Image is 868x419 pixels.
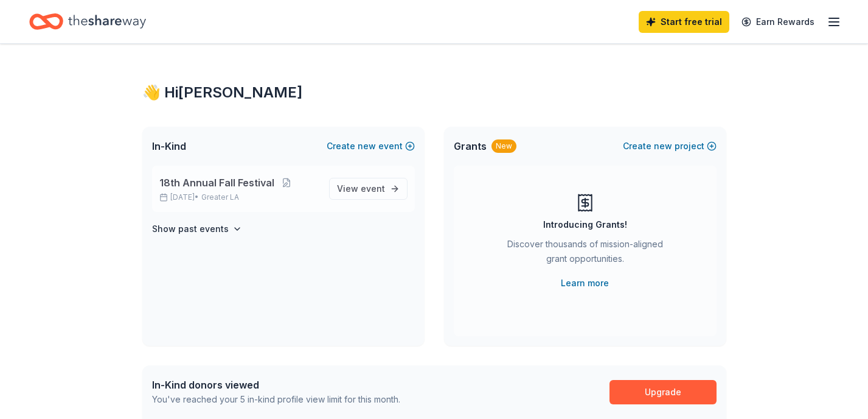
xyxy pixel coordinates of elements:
span: new [654,139,672,153]
span: 18th Annual Fall Festival [159,175,274,190]
button: Createnewproject [623,139,717,153]
div: In-Kind donors viewed [152,378,400,392]
span: event [361,183,385,194]
h4: Show past events [152,222,229,236]
a: View event [329,178,408,200]
div: Discover thousands of mission-aligned grant opportunities. [502,237,668,271]
span: Grants [454,139,487,153]
span: View [337,181,385,196]
div: 👋 Hi [PERSON_NAME] [142,83,726,102]
button: Show past events [152,222,242,236]
a: Home [29,7,146,36]
div: Introducing Grants! [543,217,627,232]
button: Createnewevent [327,139,415,153]
span: Greater LA [201,192,239,202]
p: [DATE] • [159,192,319,202]
span: In-Kind [152,139,186,153]
div: You've reached your 5 in-kind profile view limit for this month. [152,392,400,407]
a: Learn more [561,276,609,290]
a: Earn Rewards [734,11,822,33]
a: Upgrade [609,380,717,404]
a: Start free trial [639,11,729,33]
div: New [491,139,516,153]
span: new [358,139,376,153]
